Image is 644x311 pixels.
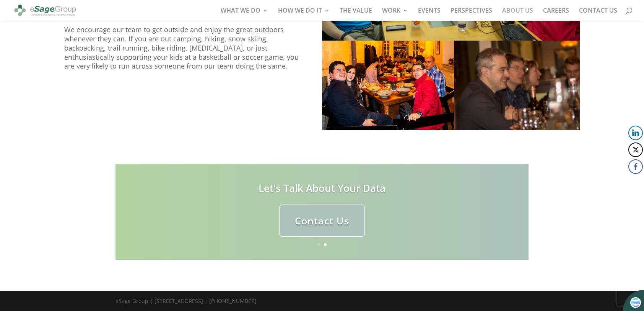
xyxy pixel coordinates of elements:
[259,181,385,195] a: Let's Talk About Your Data
[13,2,77,19] img: eSage Group
[317,243,320,246] a: 1
[340,8,372,21] a: THE VALUE
[628,126,643,140] button: LinkedIn Share
[418,8,441,21] a: EVENTS
[450,8,492,21] a: PERSPECTIVES
[579,8,617,21] a: CONTACT US
[279,205,365,237] a: Contact Us
[115,296,257,309] div: eSage Group | [STREET_ADDRESS] | [PHONE_NUMBER]
[64,25,305,71] p: We encourage our team to get outside and enjoy the great outdoors whenever they can. If you are o...
[382,8,408,21] a: WORK
[628,159,643,174] button: Facebook Share
[502,8,533,21] a: ABOUT US
[278,8,330,21] a: HOW WE DO IT
[324,243,327,246] a: 2
[543,8,569,21] a: CAREERS
[221,8,268,21] a: WHAT WE DO
[628,142,643,157] button: Twitter Share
